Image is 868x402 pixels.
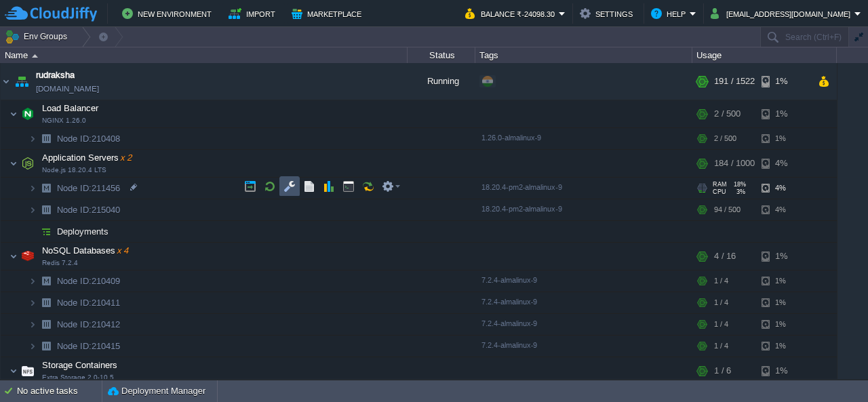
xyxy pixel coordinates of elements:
[714,243,736,270] div: 4 / 16
[762,357,806,384] div: 1%
[56,340,122,352] span: 210415
[12,63,31,100] img: AMDAwAAAACH5BAEAAAAALAAAAAABAAEAAAICRAEAOw==
[42,259,78,267] span: Redis 7.2.4
[56,226,111,237] a: Deployments
[57,298,92,308] span: Node ID:
[122,5,216,22] button: New Environment
[56,204,122,216] span: 215040
[28,270,37,292] img: AMDAwAAAACH5BAEAAAAALAAAAAABAAEAAAICRAEAOw==
[762,292,806,313] div: 1%
[714,292,728,313] div: 1 / 4
[714,63,755,100] div: 191 / 1522
[37,336,56,357] img: AMDAwAAAACH5BAEAAAAALAAAAAABAAEAAAICRAEAOw==
[1,63,12,100] img: AMDAwAAAACH5BAEAAAAALAAAAAABAAEAAAICRAEAOw==
[408,47,475,63] div: Status
[713,188,726,195] span: CPU
[56,204,122,216] a: Node ID:215040
[37,270,56,292] img: AMDAwAAAACH5BAEAAAAALAAAAAABAAEAAAICRAEAOw==
[32,54,38,58] img: AMDAwAAAACH5BAEAAAAALAAAAAABAAEAAAICRAEAOw==
[5,27,72,46] button: Env Groups
[476,47,692,63] div: Tags
[762,128,806,149] div: 1%
[56,182,122,194] a: Node ID:211456
[57,205,92,215] span: Node ID:
[28,178,37,199] img: AMDAwAAAACH5BAEAAAAALAAAAAABAAEAAAICRAEAOw==
[762,243,806,270] div: 1%
[481,205,562,213] span: 18.20.4-pm2-almalinux-9
[37,199,56,220] img: AMDAwAAAACH5BAEAAAAALAAAAAABAAEAAAICRAEAOw==
[28,292,37,313] img: AMDAwAAAACH5BAEAAAAALAAAAAABAAEAAAICRAEAOw==
[229,5,279,22] button: Import
[37,292,56,313] img: AMDAwAAAACH5BAEAAAAALAAAAAABAAEAAAICRAEAOw==
[41,360,119,370] a: Storage ContainersExtra Storage 2.0-10.5
[57,319,92,329] span: Node ID:
[580,5,637,22] button: Settings
[57,341,92,351] span: Node ID:
[17,380,102,402] div: No active tasks
[37,314,56,335] img: AMDAwAAAACH5BAEAAAAALAAAAAABAAEAAAICRAEAOw==
[56,275,122,287] span: 210409
[42,374,114,382] span: Extra Storage 2.0-10.5
[714,199,741,220] div: 94 / 500
[18,357,37,384] img: AMDAwAAAACH5BAEAAAAALAAAAAABAAEAAAICRAEAOw==
[481,134,541,142] span: 1.26.0-almalinux-9
[292,5,366,22] button: Marketplace
[57,276,92,286] span: Node ID:
[714,100,741,127] div: 2 / 500
[56,340,122,352] a: Node ID:210415
[56,133,122,144] span: 210408
[762,270,806,292] div: 1%
[57,134,92,144] span: Node ID:
[762,63,806,100] div: 1%
[9,150,18,177] img: AMDAwAAAACH5BAEAAAAALAAAAAABAAEAAAICRAEAOw==
[56,319,122,330] a: Node ID:210412
[56,275,122,287] a: Node ID:210409
[732,181,746,188] span: 18%
[465,5,559,22] button: Balance ₹-24098.30
[481,298,537,306] span: 7.2.4-almalinux-9
[481,341,537,349] span: 7.2.4-almalinux-9
[28,128,37,149] img: AMDAwAAAACH5BAEAAAAALAAAAAABAAEAAAICRAEAOw==
[41,103,100,113] a: Load BalancerNGINX 1.26.0
[9,243,18,270] img: AMDAwAAAACH5BAEAAAAALAAAAAABAAEAAAICRAEAOw==
[42,117,86,125] span: NGINX 1.26.0
[732,188,745,195] span: 3%
[762,336,806,357] div: 1%
[762,314,806,335] div: 1%
[762,100,806,127] div: 1%
[408,63,475,100] div: Running
[115,245,129,256] span: x 4
[5,5,97,22] img: CloudJiffy
[36,82,99,96] a: [DOMAIN_NAME]
[18,243,37,270] img: AMDAwAAAACH5BAEAAAAALAAAAAABAAEAAAICRAEAOw==
[41,359,119,371] span: Storage Containers
[28,314,37,335] img: AMDAwAAAACH5BAEAAAAALAAAAAABAAEAAAICRAEAOw==
[714,357,731,384] div: 1 / 6
[56,182,122,194] span: 211456
[481,183,562,191] span: 18.20.4-pm2-almalinux-9
[41,102,100,114] span: Load Balancer
[693,47,836,63] div: Usage
[56,297,122,308] a: Node ID:210411
[714,150,755,177] div: 184 / 1000
[9,100,18,127] img: AMDAwAAAACH5BAEAAAAALAAAAAABAAEAAAICRAEAOw==
[714,314,728,335] div: 1 / 4
[481,319,537,327] span: 7.2.4-almalinux-9
[56,297,122,308] span: 210411
[108,384,205,398] button: Deployment Manager
[28,199,37,220] img: AMDAwAAAACH5BAEAAAAALAAAAAABAAEAAAICRAEAOw==
[18,150,37,177] img: AMDAwAAAACH5BAEAAAAALAAAAAABAAEAAAICRAEAOw==
[41,153,134,163] a: Application Serversx 2Node.js 18.20.4 LTS
[762,150,806,177] div: 4%
[28,336,37,357] img: AMDAwAAAACH5BAEAAAAALAAAAAABAAEAAAICRAEAOw==
[37,178,56,199] img: AMDAwAAAACH5BAEAAAAALAAAAAABAAEAAAICRAEAOw==
[1,47,407,63] div: Name
[711,5,854,22] button: [EMAIL_ADDRESS][DOMAIN_NAME]
[714,336,728,357] div: 1 / 4
[42,166,106,174] span: Node.js 18.20.4 LTS
[41,245,130,256] span: NoSQL Databases
[18,100,37,127] img: AMDAwAAAACH5BAEAAAAALAAAAAABAAEAAAICRAEAOw==
[9,357,18,384] img: AMDAwAAAACH5BAEAAAAALAAAAAABAAEAAAICRAEAOw==
[651,5,690,22] button: Help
